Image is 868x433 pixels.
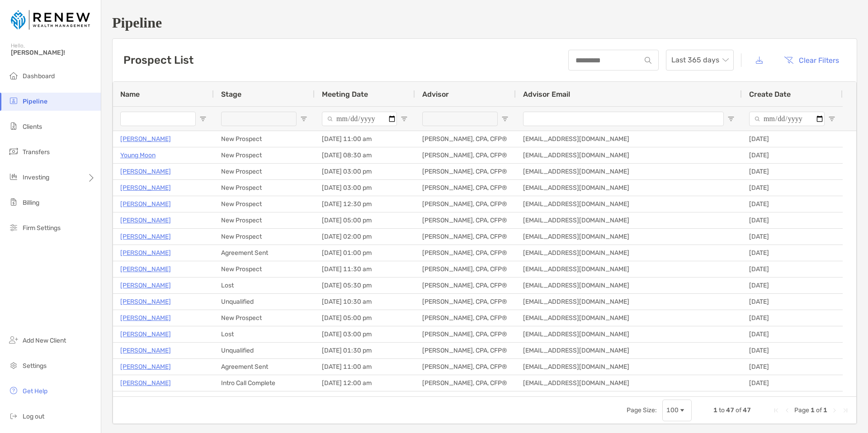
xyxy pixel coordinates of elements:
span: Meeting Date [322,90,368,99]
div: Lost [214,278,315,293]
span: 1 [811,406,815,414]
div: [EMAIL_ADDRESS][DOMAIN_NAME] [516,245,742,261]
div: [PERSON_NAME], CPA, CFP® [415,212,516,228]
p: [PERSON_NAME] [120,133,171,145]
div: [PERSON_NAME], CPA, CFP® [415,245,516,261]
div: [EMAIL_ADDRESS][DOMAIN_NAME] [516,310,742,326]
span: 47 [726,406,734,414]
div: [DATE] 05:30 pm [315,278,415,293]
div: [DATE] 06:00 pm [315,391,415,407]
div: [DATE] 11:00 am [315,359,415,375]
div: [DATE] [742,278,843,293]
div: [PERSON_NAME], CPA, CFP® [415,229,516,245]
div: [PERSON_NAME], CPA, CFP® [415,196,516,212]
div: [PERSON_NAME], CPA, CFP® [415,294,516,310]
div: [EMAIL_ADDRESS][DOMAIN_NAME] [516,375,742,391]
a: [PERSON_NAME] [120,377,171,389]
div: [PERSON_NAME], CPA, CFP® [415,310,516,326]
div: [DATE] 11:00 am [315,131,415,147]
button: Open Filter Menu [501,115,509,122]
div: [EMAIL_ADDRESS][DOMAIN_NAME] [516,147,742,163]
span: Dashboard [23,72,55,80]
div: New Prospect [214,229,315,245]
div: 100 [666,406,679,414]
a: [PERSON_NAME] [120,345,171,356]
span: 47 [743,406,751,414]
div: [PERSON_NAME], CPA, CFP® [415,343,516,358]
span: Last 365 days [671,50,728,70]
div: [PERSON_NAME], CPA, CFP® [415,359,516,375]
a: [PERSON_NAME] [120,280,171,291]
div: New Prospect [214,261,315,277]
div: New Prospect [214,147,315,163]
img: get-help icon [8,385,19,396]
a: [PERSON_NAME] [120,215,171,226]
div: [DATE] 03:00 pm [315,180,415,196]
a: [PERSON_NAME] [120,312,171,324]
div: New Prospect [214,131,315,147]
span: of [816,406,822,414]
span: Add New Client [23,337,66,344]
h3: Prospect List [123,54,193,66]
div: [DATE] [742,196,843,212]
input: Meeting Date Filter Input [322,112,397,126]
span: Advisor Email [523,90,570,99]
span: Name [120,90,140,99]
input: Name Filter Input [120,112,196,126]
div: [DATE] [742,261,843,277]
div: [EMAIL_ADDRESS][DOMAIN_NAME] [516,212,742,228]
div: [EMAIL_ADDRESS][DOMAIN_NAME] [516,343,742,358]
div: [PERSON_NAME], CPA, CFP® [415,147,516,163]
img: investing icon [8,171,19,182]
div: [DATE] [742,326,843,342]
div: [EMAIL_ADDRESS][DOMAIN_NAME] [516,326,742,342]
a: [PERSON_NAME] [120,182,171,193]
div: [PERSON_NAME], CPA, CFP® [415,391,516,407]
div: New Prospect [214,212,315,228]
a: [PERSON_NAME] [120,296,171,307]
div: [EMAIL_ADDRESS][DOMAIN_NAME] [516,180,742,196]
img: dashboard icon [8,70,19,81]
div: [EMAIL_ADDRESS][DOMAIN_NAME] [516,294,742,310]
div: Intro Call Complete [214,375,315,391]
a: [PERSON_NAME] [120,247,171,259]
div: Lost [214,391,315,407]
div: Next Page [831,407,838,414]
div: [EMAIL_ADDRESS][DOMAIN_NAME] [516,229,742,245]
div: New Prospect [214,310,315,326]
div: Lost [214,326,315,342]
img: add_new_client icon [8,334,19,345]
img: transfers icon [8,146,19,157]
span: [PERSON_NAME]! [11,49,95,56]
button: Open Filter Menu [401,115,408,122]
span: Log out [23,413,44,420]
div: [EMAIL_ADDRESS][DOMAIN_NAME] [516,359,742,375]
a: [PERSON_NAME] [120,231,171,242]
img: clients icon [8,121,19,132]
span: 1 [823,406,827,414]
div: [DATE] 03:00 pm [315,164,415,179]
div: [DATE] 05:00 pm [315,212,415,228]
div: [PERSON_NAME], CPA, CFP® [415,326,516,342]
a: [PERSON_NAME] [120,264,171,275]
button: Open Filter Menu [300,115,307,122]
div: Agreement Sent [214,359,315,375]
span: Page [794,406,809,414]
a: [PERSON_NAME] [120,329,171,340]
img: input icon [645,57,651,64]
div: [DATE] [742,212,843,228]
p: [PERSON_NAME] [120,166,171,177]
a: Young Moon [120,150,156,161]
div: New Prospect [214,164,315,179]
div: [DATE] 11:30 am [315,261,415,277]
div: [DATE] 01:30 pm [315,343,415,358]
div: [DATE] [742,310,843,326]
a: [PERSON_NAME] [120,198,171,210]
